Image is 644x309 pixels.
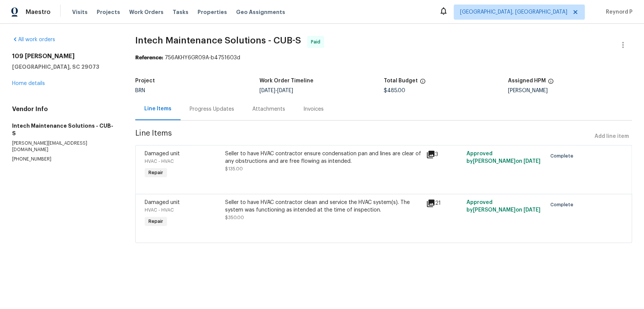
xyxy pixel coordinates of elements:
span: Visits [72,8,88,16]
span: Work Orders [129,8,164,16]
div: Line Items [144,105,171,113]
span: The total cost of line items that have been proposed by Opendoor. This sum includes line items th... [420,78,426,88]
h5: [GEOGRAPHIC_DATA], SC 29073 [12,63,117,71]
span: [DATE] [523,159,540,164]
span: [GEOGRAPHIC_DATA], [GEOGRAPHIC_DATA] [460,8,567,16]
span: Complete [550,201,576,209]
div: Seller to have HVAC contractor ensure condensation pan and lines are clear of any obstructions an... [225,150,422,165]
span: Properties [198,8,227,16]
h5: Intech Maintenance Solutions - CUB-S [12,122,117,137]
span: $350.00 [225,215,244,220]
span: Geo Assignments [236,8,285,16]
span: [DATE] [259,88,275,93]
h5: Total Budget [383,78,417,83]
span: Intech Maintenance Solutions - CUB-S [135,36,301,45]
span: Approved by [PERSON_NAME] on [466,151,540,164]
div: 3 [426,150,462,159]
span: Reynord P [603,8,633,16]
span: Complete [550,152,576,160]
p: [PHONE_NUMBER] [12,156,117,162]
span: Repair [145,218,166,225]
span: Tasks [173,9,188,15]
b: Reference: [135,55,163,60]
span: Damaged unit [145,200,180,205]
span: Approved by [PERSON_NAME] on [466,200,540,213]
h2: 109 [PERSON_NAME] [12,53,117,60]
div: 756AKHY6GR09A-b4751603d [135,54,632,62]
span: HVAC - HVAC [145,208,174,212]
span: - [259,88,293,93]
span: Paid [311,38,323,46]
span: BRN [135,88,145,93]
span: The hpm assigned to this work order. [548,78,554,88]
span: Repair [145,169,166,176]
a: Home details [12,81,45,86]
h4: Vendor Info [12,105,117,113]
span: [DATE] [277,88,293,93]
div: 21 [426,199,462,208]
p: [PERSON_NAME][EMAIL_ADDRESS][DOMAIN_NAME] [12,140,117,153]
a: All work orders [12,37,55,42]
div: Progress Updates [190,105,234,113]
span: Projects [97,8,120,16]
div: Invoices [303,105,324,113]
span: Maestro [26,8,51,16]
span: $485.00 [383,88,405,93]
h5: Work Order Timeline [259,78,314,83]
h5: Assigned HPM [508,78,545,83]
span: HVAC - HVAC [145,159,174,164]
div: Attachments [252,105,285,113]
span: Line Items [135,130,591,144]
span: [DATE] [523,207,540,213]
span: $135.00 [225,167,243,171]
div: Seller to have HVAC contractor clean and service the HVAC system(s). The system was functioning a... [225,199,422,214]
div: [PERSON_NAME] [508,88,632,93]
h5: Project [135,78,155,83]
span: Damaged unit [145,151,180,156]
